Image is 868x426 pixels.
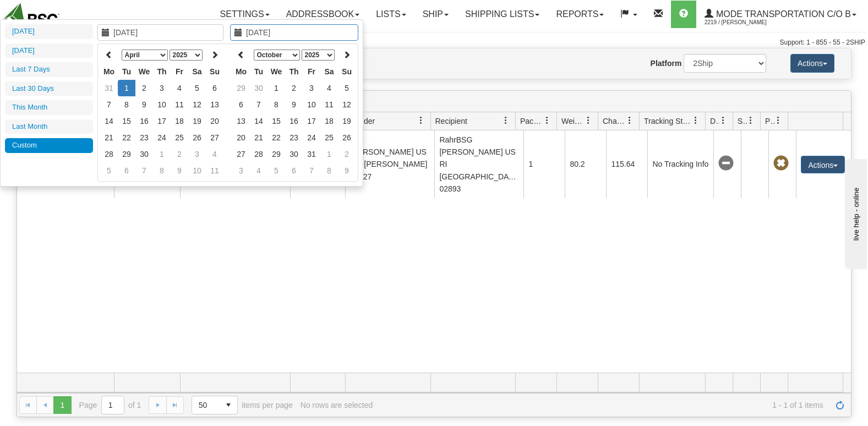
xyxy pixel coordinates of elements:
[278,1,368,28] a: Addressbook
[153,113,171,129] td: 17
[647,130,713,198] td: No Tracking Info
[696,1,865,28] a: Mode Transportation c/o B 2219 / [PERSON_NAME]
[380,401,823,409] span: 1 - 1 of 1 items
[188,63,206,80] th: Sa
[171,113,188,129] td: 18
[135,80,153,96] td: 2
[268,80,285,96] td: 1
[769,111,788,130] a: Pickup Status filter column settings
[620,111,639,130] a: Charge filter column settings
[250,113,268,129] td: 14
[17,91,851,112] div: grid grouping header
[579,111,598,130] a: Weight filter column settings
[338,146,356,162] td: 2
[192,396,238,414] span: Page sizes drop down
[153,80,171,96] td: 3
[320,162,338,179] td: 8
[268,96,285,113] td: 8
[118,146,135,162] td: 29
[741,111,760,130] a: Shipment Issues filter column settings
[434,130,523,198] td: RahrBSG [PERSON_NAME] US RI [GEOGRAPHIC_DATA] 02893
[285,129,303,146] td: 23
[100,113,118,129] td: 14
[232,113,250,129] td: 13
[338,96,356,113] td: 12
[100,96,118,113] td: 7
[250,162,268,179] td: 4
[710,116,719,127] span: Delivery Status
[738,116,747,127] span: Shipment Issues
[5,119,93,134] li: Last Month
[232,80,250,96] td: 29
[285,80,303,96] td: 2
[171,146,188,162] td: 2
[268,113,285,129] td: 15
[345,130,434,198] td: [PERSON_NAME] US CO [PERSON_NAME] 80127
[714,111,733,130] a: Delivery Status filter column settings
[171,162,188,179] td: 9
[368,1,414,28] a: Lists
[135,113,153,129] td: 16
[206,96,223,113] td: 13
[843,157,867,269] iframe: chat widget
[303,96,320,113] td: 10
[644,116,692,127] span: Tracking Status
[118,63,135,80] th: Tu
[285,162,303,179] td: 6
[135,162,153,179] td: 7
[79,396,141,414] span: Page of 1
[561,116,585,127] span: Weight
[232,129,250,146] td: 20
[188,162,206,179] td: 10
[5,62,93,77] li: Last 7 Days
[268,129,285,146] td: 22
[206,113,223,129] td: 20
[232,96,250,113] td: 6
[320,96,338,113] td: 11
[118,80,135,96] td: 1
[206,162,223,179] td: 11
[188,146,206,162] td: 3
[320,129,338,146] td: 25
[153,63,171,80] th: Th
[206,63,223,80] th: Su
[206,80,223,96] td: 6
[118,96,135,113] td: 8
[496,111,515,130] a: Recipient filter column settings
[118,162,135,179] td: 6
[303,113,320,129] td: 17
[603,116,626,127] span: Charge
[538,111,556,130] a: Packages filter column settings
[338,113,356,129] td: 19
[135,146,153,162] td: 30
[135,96,153,113] td: 9
[705,17,787,28] span: 2219 / [PERSON_NAME]
[5,81,93,96] li: Last 30 Days
[686,111,705,130] a: Tracking Status filter column settings
[435,116,467,127] span: Recipient
[5,43,93,58] li: [DATE]
[412,111,430,130] a: Sender filter column settings
[153,96,171,113] td: 10
[303,162,320,179] td: 7
[320,63,338,80] th: Sa
[199,400,213,411] span: 50
[303,63,320,80] th: Fr
[320,80,338,96] td: 4
[153,162,171,179] td: 8
[171,63,188,80] th: Fr
[268,63,285,80] th: We
[523,130,565,198] td: 1
[188,96,206,113] td: 12
[206,129,223,146] td: 27
[320,113,338,129] td: 18
[338,129,356,146] td: 26
[220,396,237,414] span: select
[153,146,171,162] td: 1
[5,24,93,39] li: [DATE]
[606,130,647,198] td: 115.64
[102,396,124,414] input: Page 1
[171,80,188,96] td: 4
[338,80,356,96] td: 5
[206,146,223,162] td: 4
